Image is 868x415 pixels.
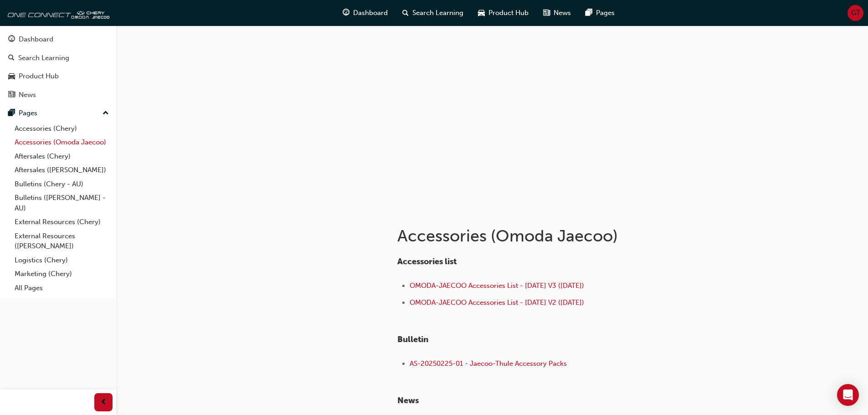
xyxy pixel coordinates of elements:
[8,36,15,44] span: guage-icon
[4,68,113,85] a: Product Hub
[596,8,615,18] span: Pages
[4,29,113,105] button: DashboardSearch LearningProduct HubNews
[478,7,485,19] span: car-icon
[578,4,622,22] a: pages-iconPages
[851,8,860,18] span: GT
[5,4,109,22] img: oneconnect
[847,5,863,21] button: GT
[4,87,113,103] a: News
[397,256,457,266] span: Accessories list
[4,105,113,122] button: Pages
[8,54,15,62] span: search-icon
[4,50,113,67] a: Search Learning
[837,384,859,406] div: Open Intercom Messenger
[488,8,529,18] span: Product Hub
[397,226,696,246] h1: Accessories (Omoda Jaecoo)
[343,7,349,19] span: guage-icon
[11,215,113,229] a: External Resources (Chery)
[335,4,395,22] a: guage-iconDashboard
[412,8,463,18] span: Search Learning
[11,163,113,177] a: Aftersales ([PERSON_NAME])
[536,4,578,22] a: news-iconNews
[11,281,113,295] a: All Pages
[11,135,113,149] a: Accessories (Omoda Jaecoo)
[410,298,584,307] a: OMODA-JAECOO Accessories List - [DATE] V2 ([DATE])
[19,34,53,45] div: Dashboard
[11,229,113,253] a: External Resources ([PERSON_NAME])
[410,359,567,368] a: AS-20250225-01 - Jaecoo-Thule Accessory Packs
[353,8,388,18] span: Dashboard
[586,7,592,19] span: pages-icon
[410,282,584,290] a: OMODA-JAECOO Accessories List - [DATE] V3 ([DATE])
[11,149,113,164] a: Aftersales (Chery)
[471,4,536,22] a: car-iconProduct Hub
[554,8,571,18] span: News
[397,334,428,344] span: Bulletin
[4,31,113,48] a: Dashboard
[8,109,15,118] span: pages-icon
[397,395,419,405] span: ​News
[11,191,113,215] a: Bulletins ([PERSON_NAME] - AU)
[18,53,69,63] div: Search Learning
[395,4,471,22] a: search-iconSearch Learning
[8,91,15,99] span: news-icon
[543,7,550,19] span: news-icon
[11,253,113,267] a: Logistics (Chery)
[19,71,59,82] div: Product Hub
[402,7,409,19] span: search-icon
[103,108,109,119] span: up-icon
[100,397,107,408] span: prev-icon
[19,108,37,118] div: Pages
[11,177,113,191] a: Bulletins (Chery - AU)
[8,72,15,81] span: car-icon
[11,267,113,281] a: Marketing (Chery)
[19,90,36,100] div: News
[11,122,113,136] a: Accessories (Chery)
